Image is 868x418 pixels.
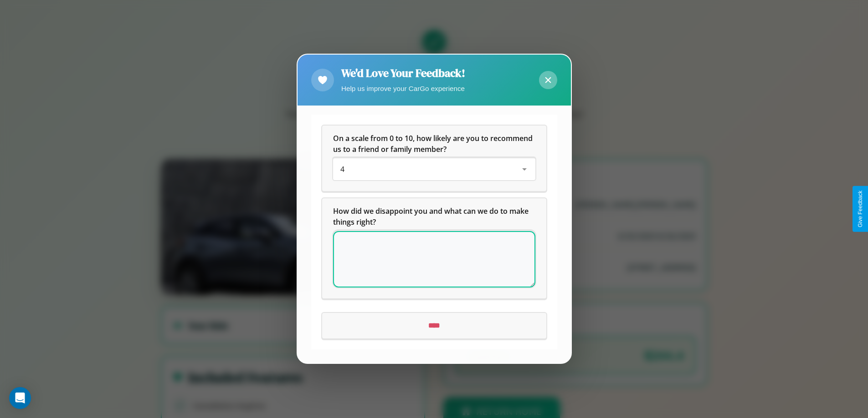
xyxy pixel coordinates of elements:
[9,387,31,409] div: Open Intercom Messenger
[333,206,530,227] span: How did we disappoint you and what can we do to make things right?
[340,165,344,175] span: 4
[322,126,546,191] div: On a scale from 0 to 10, how likely are you to recommend us to a friend or family member?
[333,134,534,155] span: On a scale from 0 to 10, how likely are you to recommend us to a friend or family member?
[341,82,465,95] p: Help us improve your CarGo experience
[333,133,535,155] h5: On a scale from 0 to 10, how likely are you to recommend us to a friend or family member?
[341,65,465,81] h2: We'd Love Your Feedback!
[857,191,863,227] div: Give Feedback
[333,159,535,181] div: On a scale from 0 to 10, how likely are you to recommend us to a friend or family member?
